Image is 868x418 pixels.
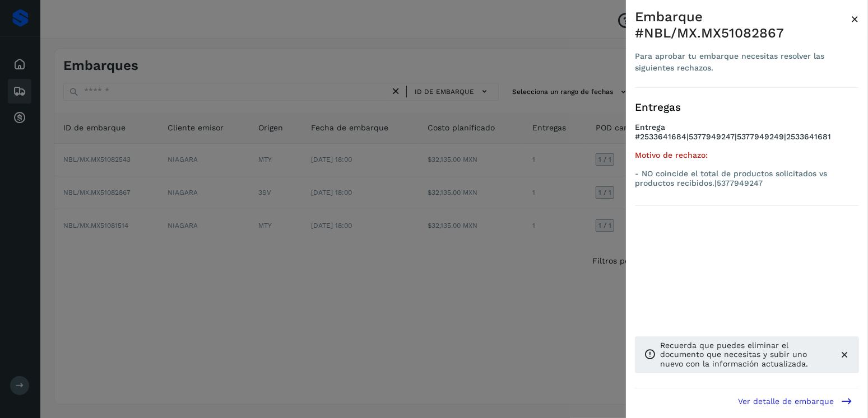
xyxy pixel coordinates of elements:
button: Close [851,9,859,29]
p: - NO coincide el total de productos solicitados vs productos recibidos.|5377949247 [635,169,859,188]
span: Ver detalle de embarque [738,397,834,405]
button: Ver detalle de embarque [731,388,859,414]
span: × [851,11,859,27]
h4: Entrega #2533641684|5377949247|5377949249|2533641681 [635,123,859,151]
div: Embarque #NBL/MX.MX51082867 [635,9,851,41]
h5: Motivo de rechazo: [635,151,859,160]
div: Para aprobar tu embarque necesitas resolver las siguientes rechazos. [635,50,851,74]
h3: Entregas [635,101,859,114]
p: Recuerda que puedes eliminar el documento que necesitas y subir uno nuevo con la información actu... [660,341,830,369]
